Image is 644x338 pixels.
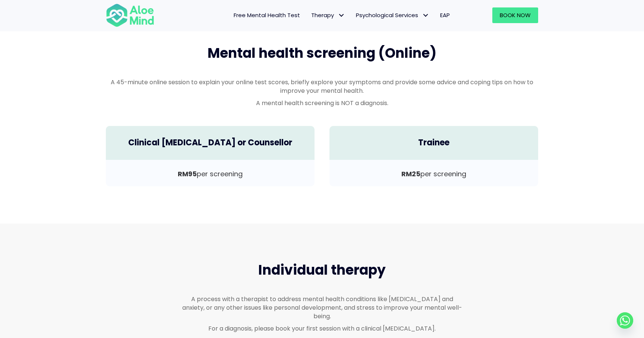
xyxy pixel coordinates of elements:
[420,10,431,21] span: Psychological Services: submenu
[182,324,462,333] p: For a diagnosis, please book your first session with a clinical [MEDICAL_DATA].
[178,169,197,179] b: RM95
[258,260,386,279] span: Individual therapy
[113,169,307,179] p: per screening
[440,11,450,19] span: EAP
[617,312,633,329] a: Whatsapp
[106,3,154,28] img: Aloe mind Logo
[234,11,300,19] span: Free Mental Health Test
[500,11,531,19] span: Book Now
[311,11,345,19] span: Therapy
[337,169,531,179] p: per screening
[164,7,455,23] nav: Menu
[106,99,538,107] p: A mental health screening is NOT a diagnosis.
[492,7,538,23] a: Book Now
[350,7,435,23] a: Psychological ServicesPsychological Services: submenu
[306,7,350,23] a: TherapyTherapy: submenu
[401,169,420,179] b: RM25
[182,295,462,321] p: A process with a therapist to address mental health conditions like [MEDICAL_DATA] and anxiety, o...
[228,7,306,23] a: Free Mental Health Test
[208,44,436,63] span: Mental health screening (Online)
[106,78,538,95] p: A 45-minute online session to explain your online test scores, briefly explore your symptoms and ...
[336,10,347,21] span: Therapy: submenu
[113,137,307,149] h4: Clinical [MEDICAL_DATA] or Counsellor
[337,137,531,149] h4: Trainee
[435,7,455,23] a: EAP
[356,11,429,19] span: Psychological Services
